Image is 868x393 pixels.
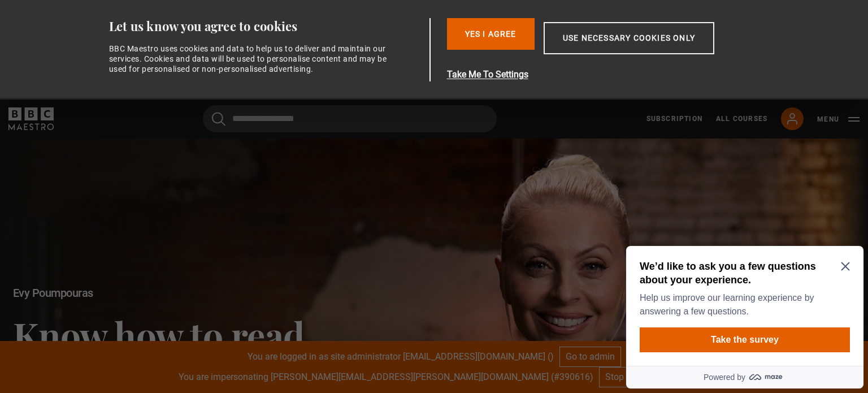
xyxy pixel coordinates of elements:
[559,347,621,367] a: Go to admin
[18,50,224,77] p: Help us improve our learning experience by answering a few questions.
[18,18,224,45] h2: We’d like to ask you a few questions about your experience.
[646,114,702,124] a: Subscription
[13,287,348,300] h2: Evy Poumpouras
[447,18,535,50] button: Yes I Agree
[5,124,242,147] a: Powered by maze
[599,367,690,387] a: Stop impersonating
[212,112,225,126] button: Submit the search query
[109,44,394,75] div: BBC Maestro uses cookies and data to help us to deliver and maintain our services. Cookies and da...
[219,20,228,29] button: Close Maze Prompt
[5,5,242,147] div: Optional study invitation
[18,86,228,111] button: Take the survey
[8,107,54,130] svg: BBC Maestro
[109,18,426,34] div: Let us know you agree to cookies
[447,68,768,81] button: Take Me To Settings
[716,114,767,124] a: All Courses
[817,114,860,125] button: Toggle navigation
[544,22,714,54] button: Use necessary cookies only
[203,105,497,132] input: Search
